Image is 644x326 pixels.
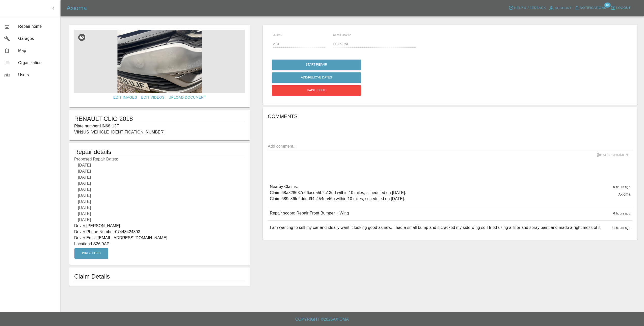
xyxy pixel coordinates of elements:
span: Organization [18,60,56,66]
p: Location: LS26 9AP [74,241,245,247]
h6: Copyright © 2025 Axioma [4,316,640,323]
img: 0d85f29d-b713-4d77-86c1-3f6f6ee5a36d [74,30,245,93]
h1: RENAULT CLIO 2018 [74,115,245,123]
button: Notifications [573,4,607,12]
span: 21 hours ago [611,226,630,230]
div: [DATE] [74,186,245,193]
button: Start Repair [272,60,361,70]
p: Repair scope: Repair Front Bumper + Wing [270,210,349,216]
p: Driver Email: [EMAIL_ADDRESS][DOMAIN_NAME] [74,235,245,241]
h1: Claim Details [74,273,245,281]
span: Account [555,5,572,11]
span: Map [18,48,56,54]
span: Repair location [333,33,351,36]
a: Upload Document [167,93,208,102]
h5: Axioma [67,4,87,12]
span: Help & Feedback [514,5,546,11]
div: [DATE] [74,168,245,174]
span: 6 hours ago [613,212,630,215]
div: [DATE] [74,193,245,199]
span: 18 [604,3,610,8]
div: [DATE] [74,211,245,217]
button: Logout [609,4,632,12]
span: 5 hours ago [613,185,630,189]
div: [DATE] [74,205,245,211]
p: Axioma [618,192,630,197]
button: Help & Feedback [507,4,547,12]
span: Garages [18,36,56,42]
div: [DATE] [74,180,245,186]
h5: Repair details [74,148,245,156]
span: Repair home [18,23,56,30]
button: Directions [74,248,108,259]
div: [DATE] [74,162,245,168]
span: Notifications [580,5,606,11]
div: [DATE] [74,199,245,205]
p: Nearby Claims: Claim 68a828637e66acda5b2c13dd within 10 miles, scheduled on [DATE]. Claim 689c86f... [270,184,406,202]
span: Quote £ [273,33,282,36]
p: Driver Phone Number: 07443424393 [74,229,245,235]
a: Account [547,4,573,12]
button: Raise issue [272,85,361,96]
p: VIN: [US_VEHICLE_IDENTIFICATION_NUMBER] [74,129,245,135]
p: I am wanting to sell my car and ideally want it looking good as new. I had a small bump and it cr... [270,225,602,231]
button: Add/Remove Dates [272,72,361,83]
div: [DATE] [74,174,245,180]
h6: Comments [268,112,632,120]
a: Edit Videos [139,93,167,102]
span: Users [18,72,56,78]
span: Logout [616,5,631,11]
p: Proposed Repair Dates: [74,156,245,223]
p: Plate number: HN68 UJF [74,123,245,129]
a: Edit Images [111,93,139,102]
div: [DATE] [74,217,245,223]
p: Driver: [PERSON_NAME] [74,223,245,229]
